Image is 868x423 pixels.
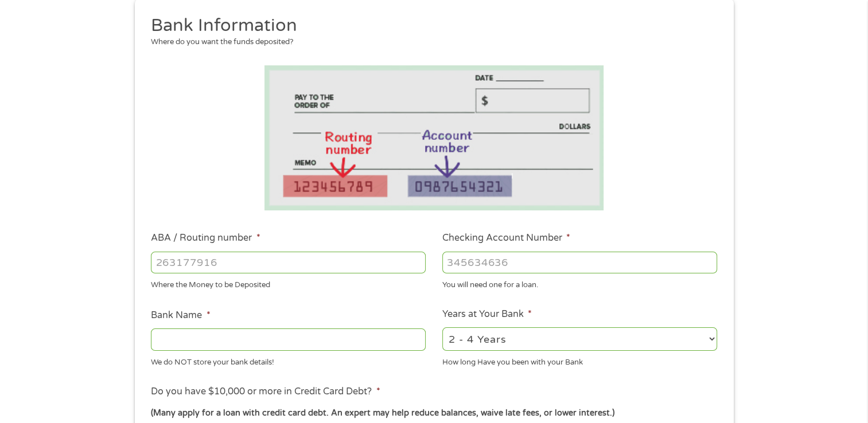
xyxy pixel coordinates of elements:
label: Checking Account Number [442,232,570,244]
div: (Many apply for a loan with credit card debt. An expert may help reduce balances, waive late fees... [151,407,717,420]
input: 263177916 [151,252,426,273]
label: ABA / Routing number [151,232,260,244]
div: Where the Money to be Deposited [151,276,426,291]
div: Where do you want the funds deposited? [151,37,709,48]
h2: Bank Information [151,14,709,37]
div: You will need one for a loan. [442,276,717,291]
input: 345634636 [442,252,717,273]
div: How long Have you been with your Bank [442,352,717,368]
label: Bank Name [151,310,210,322]
label: Years at Your Bank [442,308,532,320]
img: Routing number location [264,65,604,210]
label: Do you have $10,000 or more in Credit Card Debt? [151,386,380,398]
div: We do NOT store your bank details! [151,352,426,368]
